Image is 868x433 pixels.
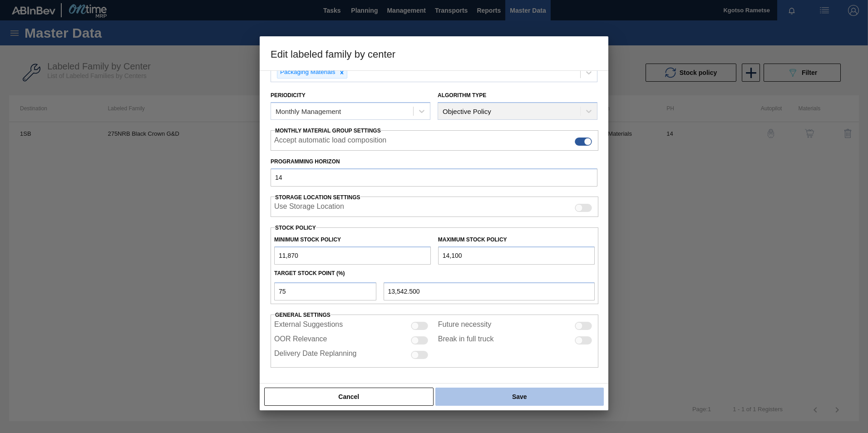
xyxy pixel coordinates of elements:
[438,320,491,331] label: Future necessity
[438,236,507,243] label: Maximum Stock Policy
[274,270,345,276] label: Target Stock Point (%)
[276,108,341,115] div: Monthly Management
[438,92,486,98] label: Algorithm Type
[274,136,386,147] label: Accept automatic load composition
[264,388,434,406] button: Cancel
[274,335,327,346] label: OOR Relevance
[271,92,306,98] label: Periodicity
[274,236,341,243] label: Minimum Stock Policy
[438,335,494,346] label: Break in full truck
[277,67,337,78] div: Packaging Materials
[275,194,360,201] span: Storage Location Settings
[275,225,316,231] label: Stock Policy
[274,202,344,213] label: When enabled, the system will display stocks from different storage locations.
[274,349,356,360] label: Delivery Date Replanning
[271,155,597,168] label: Programming Horizon
[275,312,330,318] span: General settings
[260,36,608,71] h3: Edit labeled family by center
[435,388,604,406] button: Save
[274,320,343,331] label: External Suggestions
[275,128,381,134] span: Monthly Material Group Settings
